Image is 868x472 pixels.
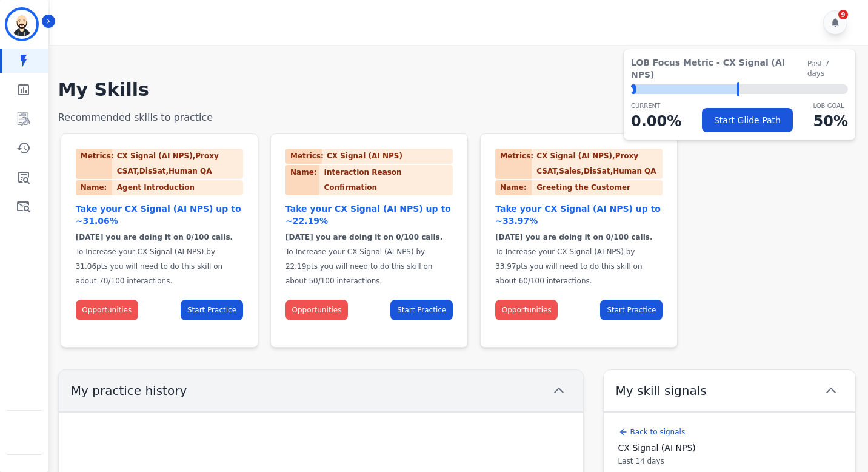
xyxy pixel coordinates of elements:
div: 9 [838,10,848,19]
div: CX Signal (AI NPS),Proxy CSAT,DisSat,Human QA [117,149,243,179]
div: Agent Introduction [76,180,195,195]
span: CX Signal (AI NPS) [618,442,841,454]
span: LOB Focus Metric - CX Signal (AI NPS) [631,56,807,81]
div: Metrics: [76,149,112,179]
button: My practice history chevron up [58,369,584,412]
div: Greeting the Customer [495,180,630,195]
img: Bordered avatar [7,10,36,39]
div: CX Signal (AI NPS),Proxy CSAT,Sales,DisSat,Human QA [536,149,663,179]
div: ⬤ [631,84,636,94]
span: To Increase your CX Signal (AI NPS) by 22.19pts you will need to do this skill on about 50/100 in... [285,248,432,285]
div: Take your CX Signal (AI NPS) up to ~22.19% [285,203,453,227]
p: CURRENT [631,101,681,110]
button: Opportunities [495,300,558,320]
span: My skill signals [616,382,707,399]
p: LOB Goal [813,101,848,110]
span: My practice history [71,382,187,399]
p: 0.00 % [631,110,681,132]
div: Interaction Reason Confirmation [285,165,446,195]
span: Back to signals [630,427,686,437]
button: Start Practice [600,300,663,320]
div: Name: [495,180,532,195]
div: CX Signal (AI NPS) [327,149,407,164]
span: [DATE] you are doing it on 0/100 calls. [285,233,442,241]
button: Start Glide Path [702,108,793,132]
svg: chevron up [824,383,838,398]
span: [DATE] you are doing it on 0/100 calls. [495,233,652,241]
div: Take your CX Signal (AI NPS) up to ~33.97% [495,203,663,227]
p: 50 % [813,110,848,132]
div: Metrics: [495,149,532,179]
div: Name: [76,180,112,195]
button: Opportunities [285,300,348,320]
button: My skill signals chevron up [603,369,856,412]
div: Name: [285,165,319,195]
span: Past 7 days [807,59,848,78]
span: Last 14 days [618,456,841,466]
button: Opportunities [76,300,138,320]
button: Start Practice [181,300,243,320]
button: Start Practice [390,300,453,320]
h1: My Skills [58,79,856,101]
span: [DATE] you are doing it on 0/100 calls. [76,233,233,241]
div: Take your CX Signal (AI NPS) up to ~31.06% [76,203,243,227]
span: To Increase your CX Signal (AI NPS) by 31.06pts you will need to do this skill on about 70/100 in... [76,248,222,285]
svg: chevron up [552,383,566,398]
span: To Increase your CX Signal (AI NPS) by 33.97pts you will need to do this skill on about 60/100 in... [495,248,642,285]
span: Recommended skills to practice [58,112,213,123]
div: Metrics: [285,149,322,164]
